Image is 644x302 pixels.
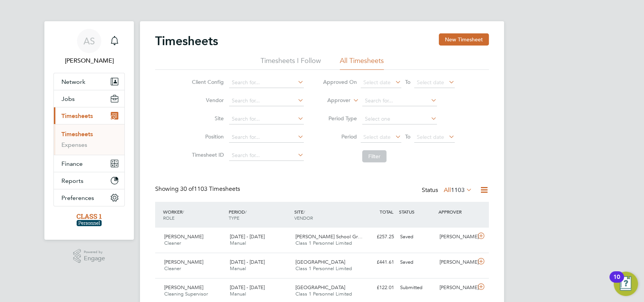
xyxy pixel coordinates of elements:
[164,265,181,272] span: Cleaner
[230,284,265,291] span: [DATE] - [DATE]
[230,259,265,265] span: [DATE] - [DATE]
[61,131,93,138] a: Timesheets
[295,265,352,272] span: Class 1 Personnel Limited
[397,282,437,294] div: Submitted
[61,194,94,201] span: Preferences
[54,124,124,155] div: Timesheets
[229,77,304,88] input: Search for...
[54,189,124,206] button: Preferences
[363,134,391,140] span: Select date
[294,215,313,221] span: VENDOR
[403,77,413,87] span: To
[84,249,105,255] span: Powered by
[61,112,93,120] span: Timesheets
[295,240,352,246] span: Class 1 Personnel Limited
[190,115,224,122] label: Site
[164,284,203,291] span: [PERSON_NAME]
[54,90,124,107] button: Jobs
[164,240,181,246] span: Cleaner
[614,272,638,296] button: Open Resource Center, 10 new notifications
[61,160,83,167] span: Finance
[437,205,476,219] div: APPROVER
[54,73,124,90] button: Network
[417,134,444,140] span: Select date
[437,256,476,269] div: [PERSON_NAME]
[362,150,386,162] button: Filter
[83,36,95,46] span: AS
[190,97,224,104] label: Vendor
[53,214,125,226] a: Go to home page
[190,79,224,85] label: Client Config
[230,240,246,246] span: Manual
[155,33,218,49] h2: Timesheets
[230,265,246,272] span: Manual
[155,185,242,193] div: Showing
[164,291,208,297] span: Cleaning Supervisor
[229,114,304,124] input: Search for...
[229,215,239,221] span: TYPE
[403,132,413,142] span: To
[362,96,437,106] input: Search for...
[54,172,124,189] button: Reports
[437,282,476,294] div: [PERSON_NAME]
[61,95,75,102] span: Jobs
[451,186,465,194] span: 1103
[323,115,357,122] label: Period Type
[230,233,265,240] span: [DATE] - [DATE]
[245,209,247,215] span: /
[363,79,391,86] span: Select date
[61,141,87,148] a: Expenses
[295,233,363,240] span: [PERSON_NAME] School Gr…
[54,155,124,172] button: Finance
[229,150,304,161] input: Search for...
[358,282,397,294] div: £122.01
[295,291,352,297] span: Class 1 Personnel Limited
[180,185,194,193] span: 30 of
[261,56,321,70] li: Timesheets I Follow
[417,79,444,86] span: Select date
[316,97,350,104] label: Approver
[53,56,125,65] span: Angela Sabaroche
[44,21,134,240] nav: Main navigation
[397,231,437,243] div: Saved
[323,79,357,85] label: Approved On
[397,256,437,269] div: Saved
[358,256,397,269] div: £441.61
[84,255,105,262] span: Engage
[61,78,85,85] span: Network
[292,205,358,225] div: SITE
[54,107,124,124] button: Timesheets
[230,291,246,297] span: Manual
[437,231,476,243] div: [PERSON_NAME]
[439,33,489,46] button: New Timesheet
[295,259,345,265] span: [GEOGRAPHIC_DATA]
[182,209,184,215] span: /
[323,133,357,140] label: Period
[340,56,384,70] li: All Timesheets
[229,132,304,143] input: Search for...
[163,215,174,221] span: ROLE
[164,233,203,240] span: [PERSON_NAME]
[613,277,620,287] div: 10
[229,96,304,106] input: Search for...
[180,185,240,193] span: 1103 Timesheets
[380,209,393,215] span: TOTAL
[77,214,102,226] img: class1personnel-logo-retina.png
[73,249,105,263] a: Powered byEngage
[190,133,224,140] label: Position
[422,185,474,196] div: Status
[164,259,203,265] span: [PERSON_NAME]
[303,209,305,215] span: /
[227,205,292,225] div: PERIOD
[358,231,397,243] div: £257.25
[362,114,437,124] input: Select one
[295,284,345,291] span: [GEOGRAPHIC_DATA]
[53,29,125,65] a: AS[PERSON_NAME]
[61,177,83,184] span: Reports
[190,151,224,158] label: Timesheet ID
[161,205,227,225] div: WORKER
[397,205,437,219] div: STATUS
[444,186,472,194] label: All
